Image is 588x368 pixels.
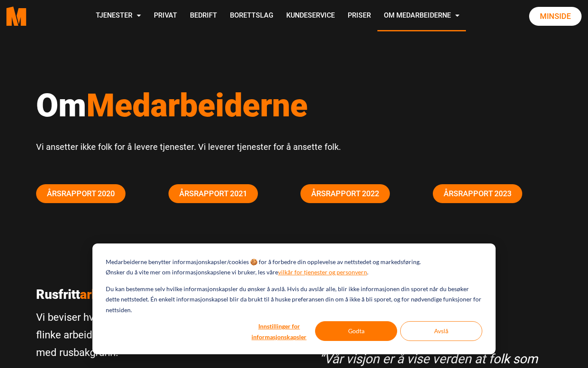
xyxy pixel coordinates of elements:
p: Rusfritt [36,287,288,302]
h1: Om [36,86,552,125]
a: Minside [529,7,582,26]
p: Vi beviser hver eneste dag at man kan få lojale og flinke arbeidsfolk dersom man bare rekrutterer... [36,309,288,361]
a: vilkår for tjenester og personvern [278,267,367,278]
button: Innstillinger for informasjonskapsler [246,321,312,341]
a: Årsrapport 2021 [168,184,258,203]
a: Borettslag [224,1,280,31]
a: Årsrapport 2020 [36,184,126,203]
p: Ønsker du å vite mer om informasjonskapslene vi bruker, les våre . [106,267,368,278]
p: Vi ansetter ikke folk for å levere tjenester. Vi leverer tjenester for å ansette folk. [36,140,552,154]
div: Cookie banner [92,243,496,354]
a: Kundeservice [280,1,341,31]
button: Godta [315,321,397,341]
p: Medarbeiderne benytter informasjonskapsler/cookies 🍪 for å forbedre din opplevelse av nettstedet ... [106,257,421,268]
span: arbeid [80,287,116,302]
a: Årsrapport 2022 [300,184,390,203]
a: Bedrift [184,1,224,31]
a: Tjenester [89,1,147,31]
p: Du kan bestemme selv hvilke informasjonskapsler du ønsker å avslå. Hvis du avslår alle, blir ikke... [106,284,482,316]
a: Privat [147,1,184,31]
span: Medarbeiderne [86,86,308,124]
button: Avslå [400,321,482,341]
a: Årsrapport 2023 [433,184,522,203]
a: Om Medarbeiderne [377,1,466,31]
a: Priser [341,1,377,31]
